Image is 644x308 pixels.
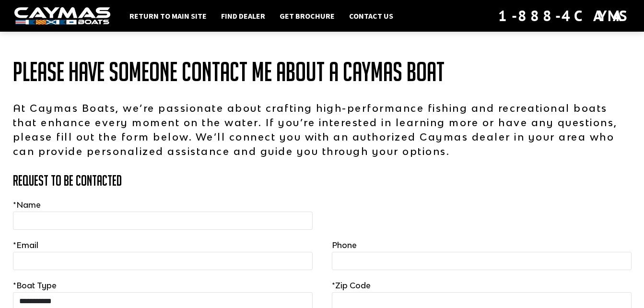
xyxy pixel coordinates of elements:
img: white-logo-c9c8dbefe5ff5ceceb0f0178aa75bf4bb51f6bca0971e226c86eb53dfe498488.png [14,7,110,25]
label: Phone [332,239,357,251]
label: Name [13,199,41,211]
a: Get Brochure [275,10,340,22]
div: 1-888-4CAYMAS [498,5,630,26]
label: Boat Type [13,280,57,291]
label: Zip Code [332,280,371,291]
p: At Caymas Boats, we’re passionate about crafting high-performance fishing and recreational boats ... [13,101,632,158]
a: Find Dealer [216,10,270,22]
h3: Request to Be Contacted [13,173,632,189]
a: Contact Us [344,10,398,22]
h1: Please have someone contact me about a Caymas Boat [13,58,632,86]
label: Email [13,239,38,251]
a: Return to main site [125,10,211,22]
